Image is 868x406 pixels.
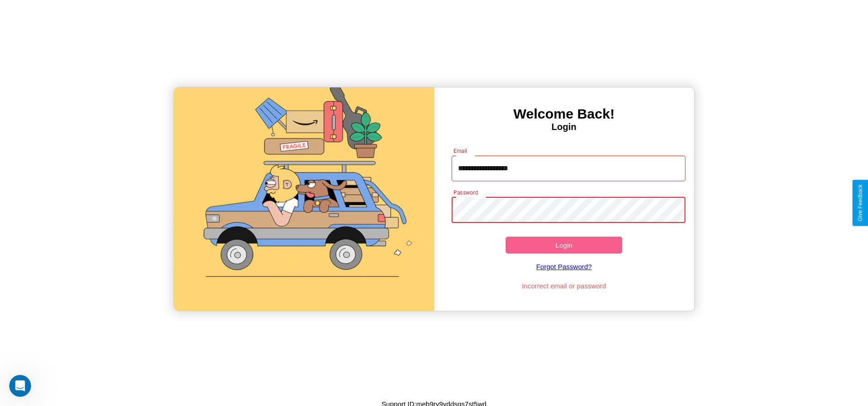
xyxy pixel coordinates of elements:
div: Give Feedback [857,184,863,222]
h4: Login [434,122,694,132]
iframe: Intercom live chat [9,375,31,397]
label: Email [453,147,468,155]
a: Forgot Password? [447,254,681,280]
label: Password [453,189,478,196]
img: gif [174,87,434,311]
p: Incorrect email or password [447,280,681,292]
h3: Welcome Back! [434,106,694,122]
button: Login [506,237,623,254]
